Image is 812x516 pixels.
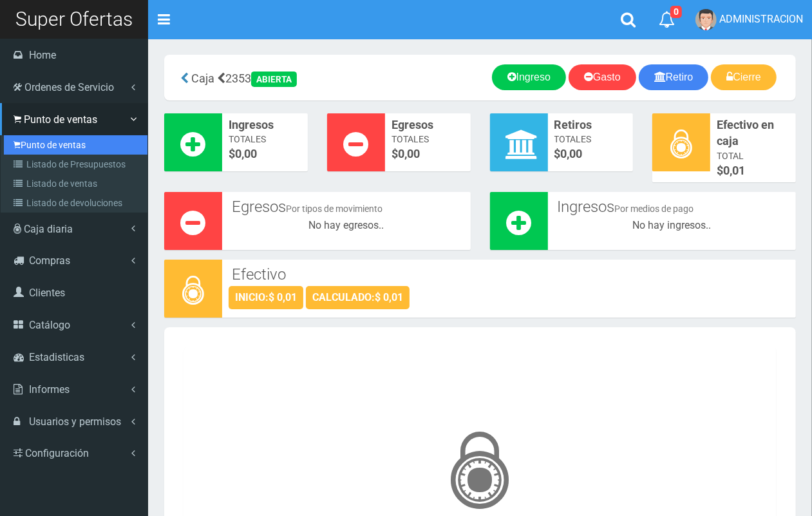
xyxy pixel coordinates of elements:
a: Gasto [569,64,636,90]
div: ABIERTA [251,72,297,87]
div: 2353 [174,64,378,91]
small: Por medios de pago [615,204,694,214]
a: Ingreso [492,64,566,90]
span: $ [392,146,464,162]
span: 0,01 [723,164,745,177]
span: Egresos [392,117,464,133]
span: Totales [554,133,627,146]
span: $ [554,146,627,162]
small: Por tipos de movimiento [286,204,382,214]
span: Efectivo en caja [717,117,789,149]
span: Super Ofertas [15,8,133,30]
span: Totales [392,133,464,146]
span: Retiros [554,117,627,133]
span: Configuración [25,447,89,459]
span: Ordenes de Servicio [24,81,114,93]
font: 0,00 [561,147,583,160]
span: Estadisticas [29,351,84,363]
span: Home [29,49,56,61]
span: $ [229,146,301,162]
a: Cierre [711,64,777,90]
strong: $ 0,01 [375,291,403,303]
a: Listado de Presupuestos [4,155,147,174]
span: Caja [191,72,214,85]
span: Caja diaria [24,223,73,235]
span: Clientes [29,287,65,299]
div: INICIO: [229,286,303,309]
span: ADMINISTRACION [719,13,803,25]
span: Catálogo [29,319,70,331]
span: Usuarios y permisos [29,416,121,428]
a: Listado de devoluciones [4,193,147,213]
div: No hay egresos.. [229,218,464,233]
h3: Efectivo [232,266,786,283]
strong: $ 0,01 [269,291,297,303]
span: Total [717,149,789,162]
a: Retiro [639,64,709,90]
font: 0,00 [235,147,257,160]
div: CALCULADO: [306,286,410,309]
span: $ [717,162,789,179]
h3: Egresos [232,198,461,215]
h3: Ingresos [558,198,787,215]
img: User Image [695,9,717,30]
span: Ingresos [229,117,301,133]
font: 0,00 [398,147,420,160]
div: No hay ingresos.. [554,218,790,233]
span: Informes [29,383,70,396]
a: Listado de ventas [4,174,147,193]
span: Totales [229,133,301,146]
a: Punto de ventas [4,135,147,155]
span: Compras [29,254,70,267]
span: Punto de ventas [24,113,97,126]
span: 0 [670,6,682,18]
